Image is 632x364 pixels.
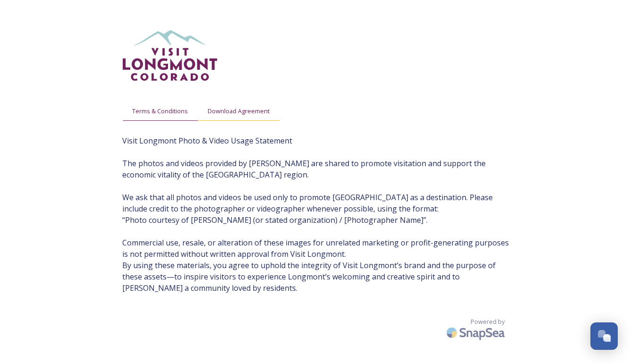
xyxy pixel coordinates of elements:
[208,107,270,116] span: Download Agreement
[133,107,188,116] span: Terms & Conditions
[123,28,217,83] img: longmont%20wide.svg
[444,322,510,344] img: SnapSea Logo
[123,135,510,294] span: Visit Longmont Photo & Video Usage Statement The photos and videos provided by [PERSON_NAME] are ...
[590,322,618,350] button: Open Chat
[471,317,505,326] span: Powered by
